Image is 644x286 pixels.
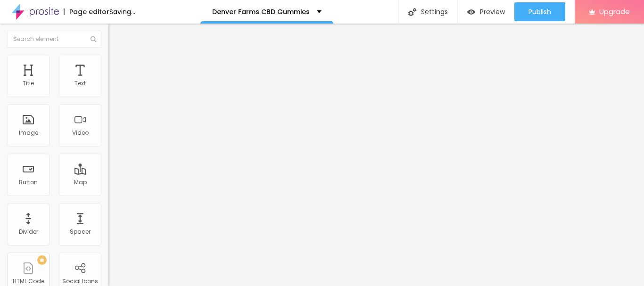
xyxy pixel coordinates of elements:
[13,278,44,285] div: HTML Code
[458,2,514,21] button: Preview
[480,8,505,16] span: Preview
[514,2,565,21] button: Publish
[599,8,630,16] span: Upgrade
[70,229,91,235] div: Spacer
[23,80,34,87] div: Title
[7,31,101,48] input: Search element
[408,8,416,16] img: Icone
[74,80,86,87] div: Text
[467,8,475,16] img: view-1.svg
[109,8,135,15] div: Saving...
[19,229,38,235] div: Divider
[19,130,38,136] div: Image
[72,130,89,136] div: Video
[212,8,310,15] p: Denver Farms CBD Gummies
[64,8,109,15] div: Page editor
[108,24,644,286] iframe: Editor
[528,8,551,16] span: Publish
[91,36,96,42] img: Icone
[19,179,38,186] div: Button
[74,179,87,186] div: Map
[62,278,98,285] div: Social Icons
